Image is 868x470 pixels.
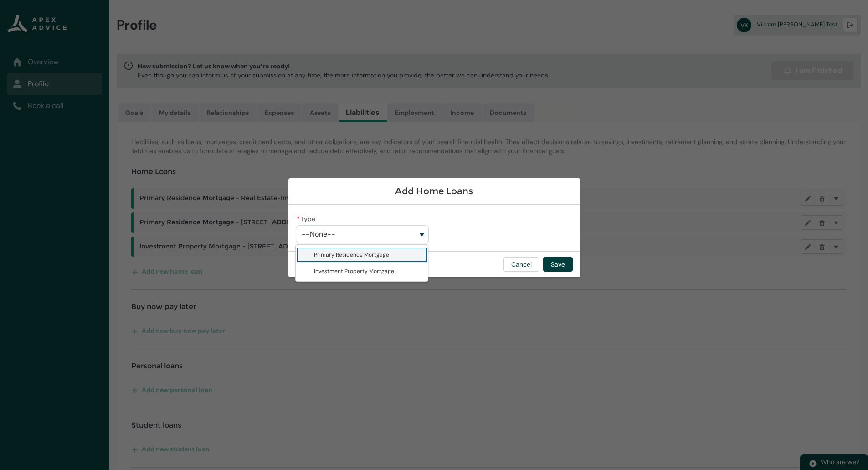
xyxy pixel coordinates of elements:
[297,215,300,223] abbr: required
[543,257,573,272] button: Save
[296,186,573,197] h1: Add Home Loans
[296,225,429,243] button: Type
[295,244,428,282] div: Type
[503,257,539,272] button: Cancel
[302,230,335,238] span: --None--
[296,212,319,223] label: Type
